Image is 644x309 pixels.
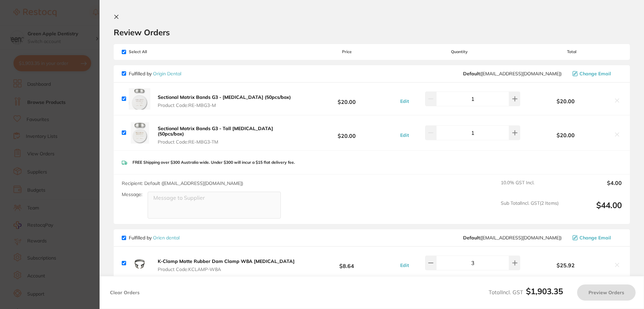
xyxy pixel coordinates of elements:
span: Total Incl. GST [489,289,563,296]
label: Message: [122,192,142,197]
img: bDk3dXdhMw [129,88,150,110]
button: Edit [398,262,411,268]
span: Product Code: KCLAMP-W8A [158,267,295,272]
button: Edit [398,98,411,104]
span: Total [522,49,622,54]
h2: Review Orders [114,27,630,37]
img: NmoyYzMzMg [129,252,150,274]
span: 10.0 % GST Incl. [501,180,559,195]
button: Change Email [570,71,622,77]
b: Sectional Matrix Bands G3 - Tall [MEDICAL_DATA] (50pcs/box) [158,125,273,137]
b: $8.64 [297,257,396,269]
b: $1,903.35 [526,286,563,296]
button: Edit [398,132,411,138]
button: Clear Orders [108,284,142,301]
span: info@origindental.com.au [463,71,562,76]
b: K-Clamp Matte Rubber Dam Clamp W8A [MEDICAL_DATA] [158,258,295,264]
b: $20.00 [522,98,610,104]
b: $25.92 [522,262,610,268]
span: Change Email [579,71,611,76]
button: Sectional Matrix Bands G3 - [MEDICAL_DATA] (50pcs/box) Product Code:RE-MBG3-M [156,94,293,108]
output: $4.00 [564,180,622,195]
span: Recipient: Default ( [EMAIL_ADDRESS][DOMAIN_NAME] ) [122,180,243,186]
span: Select All [122,49,189,54]
span: Price [297,49,396,54]
b: Default [463,235,480,241]
b: $20.00 [297,92,396,105]
img: OWpzNGYzcA [129,122,150,144]
p: Fulfilled by [129,71,181,76]
b: Default [463,71,480,77]
button: Sectional Matrix Bands G3 - Tall [MEDICAL_DATA] (50pcs/box) Product Code:RE-MBG3-TM [156,125,297,145]
p: FREE Shipping over $300 Australia wide. Under $300 will incur a $15 flat delivery fee. [132,160,295,165]
a: Origin Dental [153,71,181,77]
span: Sub Total Incl. GST ( 2 Items) [501,200,559,219]
span: sales@orien.com.au [463,235,562,240]
b: $20.00 [297,126,396,139]
p: Fulfilled by [129,235,180,240]
span: Quantity [397,49,522,54]
b: Sectional Matrix Bands G3 - [MEDICAL_DATA] (50pcs/box) [158,94,291,100]
button: K-Clamp Matte Rubber Dam Clamp W8A [MEDICAL_DATA] Product Code:KCLAMP-W8A [156,258,297,272]
b: $20.00 [522,132,610,138]
a: Orien dental [153,235,180,241]
span: Change Email [579,235,611,240]
span: Product Code: RE-MBG3-TM [158,139,295,145]
span: Product Code: RE-MBG3-M [158,103,291,108]
button: Preview Orders [577,284,636,301]
button: Change Email [570,235,622,241]
output: $44.00 [564,200,622,219]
